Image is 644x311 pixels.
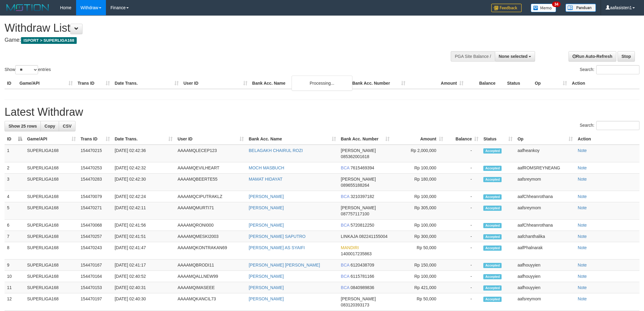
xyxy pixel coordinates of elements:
td: 2 [5,162,25,174]
td: - [446,293,481,311]
a: Note [578,223,587,228]
td: AAAAMQIMASEEE [175,282,246,293]
td: 8 [5,242,25,260]
th: Date Trans. [112,78,181,89]
a: Note [578,177,587,182]
td: Rp 421,000 [392,282,446,293]
td: [DATE] 02:41:51 [112,231,175,242]
span: Accepted [483,263,502,268]
a: BELAGAKH CHAIRUL ROZI [249,148,303,153]
span: BCA [341,194,349,199]
h1: Withdraw List [5,22,423,34]
span: CSV [63,124,72,129]
a: [PERSON_NAME] AS SYAIFI [249,245,305,250]
td: aafheankoy [515,145,575,162]
th: Game/API [17,78,75,89]
a: [PERSON_NAME] [249,205,284,210]
td: aafhouyyien [515,282,575,293]
th: Amount [408,78,466,89]
span: Accepted [483,274,502,279]
th: ID [5,78,17,89]
th: Bank Acc. Name: activate to sort column ascending [246,133,338,145]
label: Search: [580,65,639,74]
span: [PERSON_NAME] [341,296,376,301]
td: SUPERLIGA168 [25,293,78,311]
a: [PERSON_NAME] SAPUTRO [249,234,306,239]
a: Show 25 rows [5,121,41,131]
td: 11 [5,282,25,293]
td: - [446,145,481,162]
td: Rp 100,000 [392,271,446,282]
td: 154470215 [78,145,112,162]
td: - [446,260,481,271]
span: Copy 6120438709 to clipboard [351,263,374,267]
a: Note [578,245,587,250]
span: Accepted [483,194,502,200]
span: LINKAJA [341,234,358,239]
td: AAAAMQALLNEW99 [175,271,246,282]
span: Accepted [483,148,502,154]
label: Search: [580,121,639,130]
span: BCA [341,274,349,279]
th: Status: activate to sort column ascending [481,133,515,145]
td: [DATE] 02:40:52 [112,271,175,282]
td: [DATE] 02:42:24 [112,191,175,202]
td: AAAAMQLECEP123 [175,145,246,162]
span: MANDIRI [341,245,359,250]
td: [DATE] 02:42:30 [112,174,175,191]
a: [PERSON_NAME] [249,274,284,279]
span: Accepted [483,234,502,239]
span: BCA [341,263,349,267]
a: Note [578,263,587,267]
th: Trans ID [75,78,112,89]
td: 12 [5,293,25,311]
input: Search: [596,65,639,74]
td: AAAAMQBEERTE55 [175,174,246,191]
td: AAAAMQBRODI11 [175,260,246,271]
td: aafhouyyien [515,271,575,282]
span: 34 [552,2,560,7]
span: Accepted [483,166,502,171]
th: Bank Acc. Name [250,78,350,89]
th: ID: activate to sort column descending [5,133,25,145]
td: [DATE] 02:40:30 [112,293,175,311]
label: Show entries [5,65,51,74]
span: ISPORT > SUPERLIGA168 [21,37,77,44]
a: [PERSON_NAME] [249,296,284,301]
td: 3 [5,174,25,191]
td: - [446,191,481,202]
a: [PERSON_NAME] [249,285,284,290]
span: Copy 087757117100 to clipboard [341,211,369,216]
td: aafsreymom [515,293,575,311]
select: Showentries [15,65,38,74]
span: BCA [341,285,349,290]
a: Note [578,165,587,170]
a: [PERSON_NAME] [PERSON_NAME] [249,263,320,267]
td: 10 [5,271,25,282]
th: Status [505,78,532,89]
a: [PERSON_NAME] [249,223,284,228]
a: Note [578,194,587,199]
td: SUPERLIGA168 [25,282,78,293]
a: Note [578,234,587,239]
th: Op: activate to sort column ascending [515,133,575,145]
span: Accepted [483,297,502,302]
td: aafsreymom [515,174,575,191]
a: Note [578,285,587,290]
td: SUPERLIGA168 [25,271,78,282]
td: 4 [5,191,25,202]
span: Copy 089655188264 to clipboard [341,183,369,188]
td: SUPERLIGA168 [25,231,78,242]
a: MOCH MASBUCH [249,165,284,170]
th: Balance [466,78,505,89]
img: Feedback.jpg [491,4,522,12]
span: Copy 085362001618 to clipboard [341,154,369,159]
td: AAAAMQKONTRAKAN69 [175,242,246,260]
td: aafROMSREYNEANG [515,162,575,174]
td: Rp 305,000 [392,202,446,220]
td: [DATE] 02:42:32 [112,162,175,174]
th: Amount: activate to sort column ascending [392,133,446,145]
td: AAAAMQMURTI71 [175,202,246,220]
td: Rp 100,000 [392,191,446,202]
td: AAAAMQMESKI2003 [175,231,246,242]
